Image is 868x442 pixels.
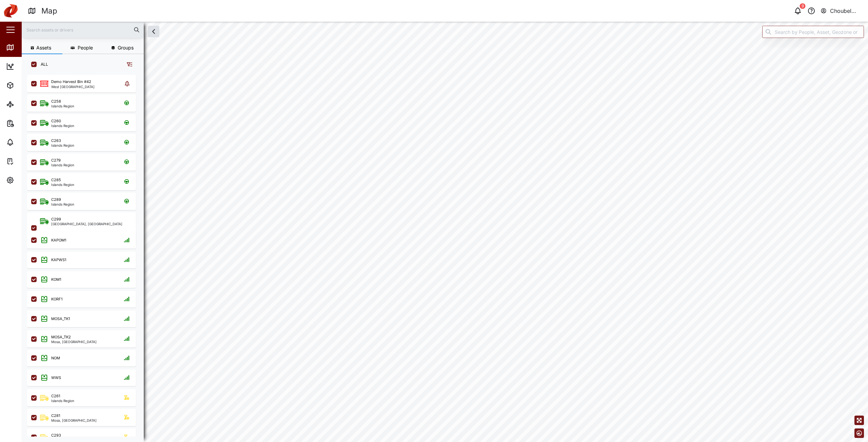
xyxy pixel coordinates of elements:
input: Search by People, Asset, Geozone or Place [762,26,864,38]
span: Groups [118,45,134,50]
div: C260 [51,118,61,124]
div: Tasks [18,157,36,165]
span: Assets [36,45,51,50]
div: Islands Region [51,203,74,206]
div: Islands Region [51,183,74,186]
div: 9 [800,3,806,9]
div: KOM1 [51,277,61,282]
canvas: Map [22,22,868,442]
div: [GEOGRAPHIC_DATA], [GEOGRAPHIC_DATA] [51,222,122,226]
div: WWS [51,375,61,381]
div: Reports [18,120,41,127]
div: Settings [18,176,42,184]
div: C299 [51,216,61,222]
div: C285 [51,177,61,183]
div: C289 [51,197,61,203]
div: KORF1 [51,296,62,302]
div: Alarms [18,139,39,146]
div: MOSA_TK1 [51,316,70,322]
input: Search assets or drivers [26,25,140,35]
div: C293 [51,433,61,438]
div: Choubel Lamera [830,7,862,15]
div: C258 [51,99,61,104]
div: Islands Region [51,104,74,108]
div: C279 [51,157,61,163]
div: MOSA_TK2 [51,334,71,340]
div: grid [27,72,143,437]
div: Mosa, [GEOGRAPHIC_DATA] [51,419,97,422]
div: Assets [18,82,39,89]
div: Mosa, [GEOGRAPHIC_DATA] [51,340,97,343]
label: ALL [37,62,48,67]
div: C281 [51,413,60,419]
div: Map [18,44,33,51]
span: People [78,45,93,50]
img: Main Logo [3,3,18,18]
div: NOM [51,355,60,361]
div: Islands Region [51,144,74,147]
button: Choubel Lamera [820,6,863,16]
div: C263 [51,138,61,144]
div: Islands Region [51,124,74,127]
div: Demo Harvest Bin #42 [51,79,91,85]
div: KAPOM1 [51,237,66,243]
div: KAPWS1 [51,257,66,263]
div: Dashboard [18,63,48,70]
div: Map [41,5,57,17]
div: Islands Region [51,163,74,167]
div: Islands Region [51,399,74,402]
div: West [GEOGRAPHIC_DATA] [51,85,95,88]
div: C261 [51,393,60,399]
div: Sites [18,101,34,108]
